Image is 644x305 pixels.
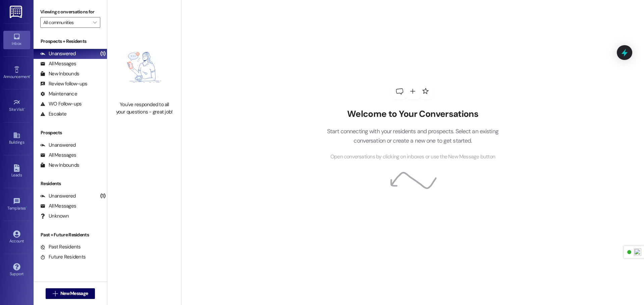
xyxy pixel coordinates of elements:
[40,142,76,149] div: Unanswered
[40,60,76,67] div: All Messages
[30,73,31,78] span: •
[3,261,30,279] a: Support
[40,100,82,107] div: WO Follow-ups
[40,70,79,77] div: New Inbounds
[3,97,30,115] a: Site Visit •
[24,106,25,111] span: •
[99,49,107,59] div: (1)
[34,129,107,136] div: Prospects
[115,101,174,116] div: You've responded to all your questions - great job!
[46,288,95,299] button: New Message
[34,38,107,45] div: Prospects + Residents
[3,130,30,148] a: Buildings
[40,162,79,169] div: New Inbounds
[40,253,86,260] div: Future Residents
[40,110,66,118] div: Escalate
[317,109,508,120] h2: Welcome to Your Conversations
[26,205,27,210] span: •
[99,191,107,201] div: (1)
[40,152,76,159] div: All Messages
[40,243,81,250] div: Past Residents
[40,203,76,210] div: All Messages
[43,17,90,28] input: All communities
[3,31,30,49] a: Inbox
[40,7,100,17] label: Viewing conversations for
[34,231,107,238] div: Past + Future Residents
[3,162,30,180] a: Leads
[40,90,77,97] div: Maintenance
[53,291,58,296] i: 
[3,196,30,214] a: Templates •
[93,20,97,25] i: 
[40,50,76,57] div: Unanswered
[40,80,87,87] div: Review follow-ups
[115,37,174,98] img: empty-state
[330,153,495,161] span: Open conversations by clicking on inboxes or use the New Message button
[60,290,88,297] span: New Message
[317,127,508,146] p: Start connecting with your residents and prospects. Select an existing conversation or create a n...
[40,213,69,220] div: Unknown
[40,193,76,200] div: Unanswered
[34,180,107,187] div: Residents
[10,6,23,18] img: ResiDesk Logo
[3,228,30,246] a: Account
